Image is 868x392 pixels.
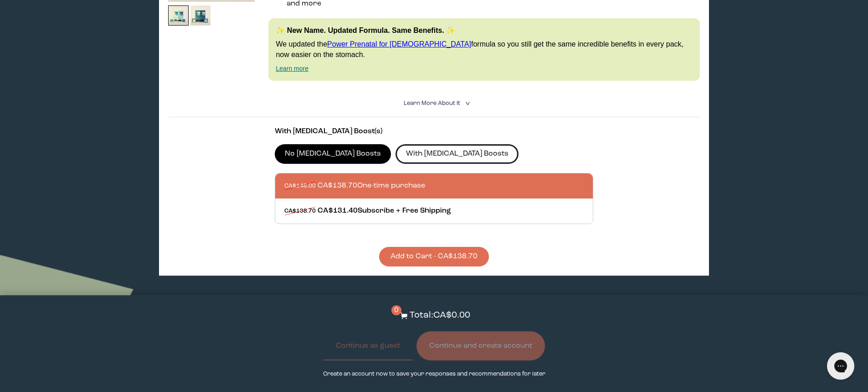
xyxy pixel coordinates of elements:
p: We updated the formula so you still get the same incredible benefits in every pack, now easier on... [276,39,692,60]
a: Power Prenatal for [DEMOGRAPHIC_DATA] [327,40,471,48]
i: < [462,101,471,106]
span: 0 [391,305,401,315]
img: thumbnail image [168,5,189,26]
label: With [MEDICAL_DATA] Boosts [395,144,519,163]
iframe: Gorgias live chat messenger [822,349,859,383]
a: Learn more [276,65,308,72]
img: thumbnail image [190,5,211,26]
span: Learn More About it [404,100,460,106]
button: Continue as guest [323,331,413,361]
label: No [MEDICAL_DATA] Boosts [275,144,391,163]
p: With [MEDICAL_DATA] Boost(s) [275,126,594,137]
p: Total: CA$0.00 [410,309,470,322]
button: Continue and create account [416,331,545,361]
strong: ✨ New Name. Updated Formula. Same Benefits. ✨ [276,26,455,34]
summary: Learn More About it < [404,99,465,108]
button: Add to Cart - CA$138.70 [379,247,489,267]
p: Create an account now to save your responses and recommendations for later [323,370,545,378]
